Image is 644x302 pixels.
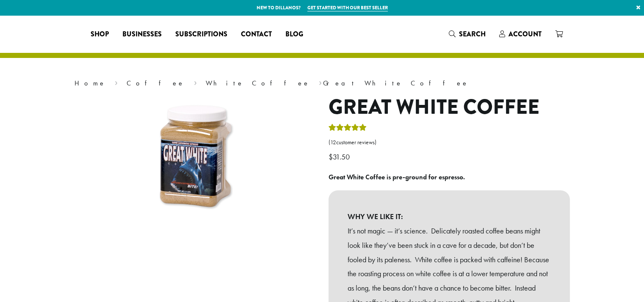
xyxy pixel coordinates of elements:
[84,27,116,41] a: Shop
[329,138,570,147] a: (12customer reviews)
[509,29,542,39] span: Account
[319,75,322,88] span: ›
[241,29,272,40] span: Contact
[329,173,465,181] b: Great White Coffee is pre-ground for espresso.
[132,95,259,222] img: Great White Coffee
[91,29,109,40] span: Shop
[115,75,118,88] span: ›
[206,79,310,88] a: White Coffee
[175,29,227,40] span: Subscriptions
[329,152,352,162] bdi: 31.50
[329,95,570,120] h1: Great White Coffee
[75,78,570,88] nav: Breadcrumb
[194,75,197,88] span: ›
[127,79,185,88] a: Coffee
[459,29,486,39] span: Search
[442,27,492,41] a: Search
[122,29,162,40] span: Businesses
[307,4,388,11] a: Get started with our best seller
[330,139,336,146] span: 12
[75,79,106,88] a: Home
[285,29,303,40] span: Blog
[329,123,367,135] div: Rated 5.00 out of 5
[329,152,333,162] span: $
[348,209,551,224] b: WHY WE LIKE IT:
